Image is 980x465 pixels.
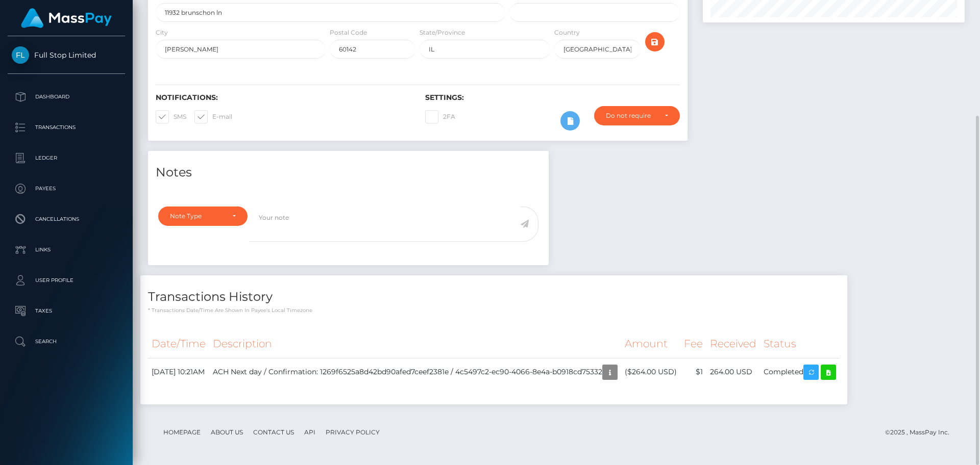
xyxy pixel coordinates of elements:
[425,110,455,123] label: 2FA
[12,212,121,227] p: Cancellations
[12,150,121,166] p: Ledger
[621,358,680,386] td: ($264.00 USD)
[8,176,125,201] a: Payees
[420,28,465,37] label: State/Province
[8,115,125,140] a: Transactions
[680,358,706,386] td: $1
[209,358,621,386] td: ACH Next day / Confirmation: 1269f6525a8d42bd90afed7ceef2381e / 4c5497c2-ec90-4066-8e4a-b0918cd75332
[156,93,410,102] h6: Notifications:
[158,206,248,226] button: Note Type
[156,110,186,123] label: SMS
[170,212,224,220] div: Note Type
[12,89,121,105] p: Dashboard
[706,330,760,358] th: Received
[156,28,168,37] label: City
[322,424,384,440] a: Privacy Policy
[760,330,840,358] th: Status
[12,120,121,135] p: Transactions
[330,28,367,37] label: Postal Code
[194,110,232,123] label: E-mail
[8,145,125,171] a: Ledger
[606,112,656,120] div: Do not require
[8,329,125,354] a: Search
[706,358,760,386] td: 264.00 USD
[148,330,209,358] th: Date/Time
[12,273,121,288] p: User Profile
[554,28,580,37] label: Country
[12,242,121,257] p: Links
[207,424,247,440] a: About Us
[12,334,121,349] p: Search
[249,424,298,440] a: Contact Us
[159,424,205,440] a: Homepage
[8,50,125,60] span: Full Stop Limited
[148,358,209,386] td: [DATE] 10:21AM
[8,237,125,263] a: Links
[8,268,125,293] a: User Profile
[156,164,541,182] h4: Notes
[300,424,320,440] a: API
[21,8,112,28] img: MassPay Logo
[760,358,840,386] td: Completed
[8,206,125,232] a: Cancellations
[621,330,680,358] th: Amount
[885,427,957,438] div: © 2025 , MassPay Inc.
[425,93,679,102] h6: Settings:
[148,288,840,306] h4: Transactions History
[594,106,680,125] button: Do not require
[12,181,121,196] p: Payees
[680,330,706,358] th: Fee
[12,46,29,64] img: Full Stop Limited
[209,330,621,358] th: Description
[8,84,125,110] a: Dashboard
[8,298,125,324] a: Taxes
[12,303,121,319] p: Taxes
[148,306,840,314] p: * Transactions date/time are shown in payee's local timezone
